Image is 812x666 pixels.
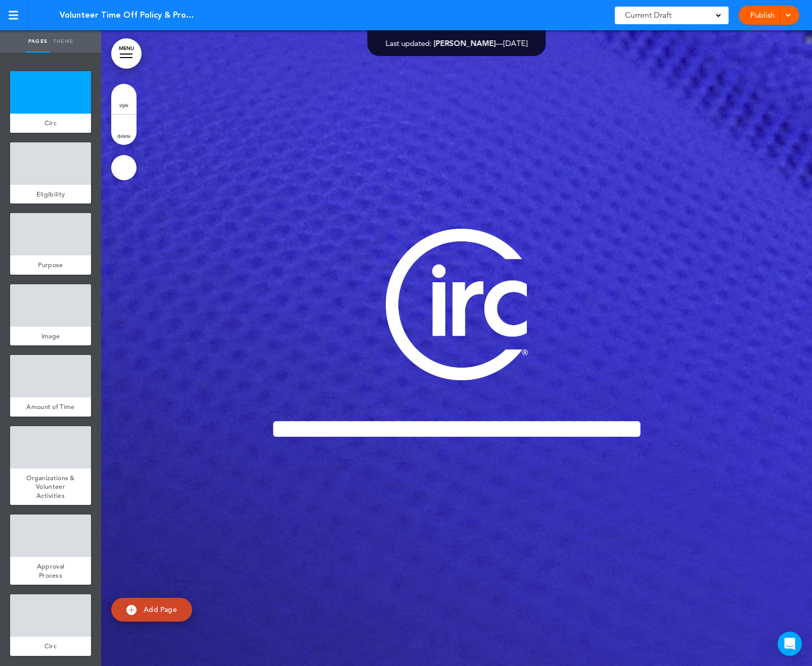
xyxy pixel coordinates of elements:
a: MENU [111,38,142,69]
a: Theme [51,30,76,53]
a: Image [10,327,91,346]
span: Add Page [144,605,177,614]
a: Add Page [111,598,192,622]
a: Amount of Time [10,397,91,417]
div: Open Intercom Messenger [778,632,802,656]
span: Eligibility [36,190,65,198]
span: Organizations & Volunteer Activities [26,474,75,500]
a: Eligibility [10,185,91,204]
span: Approval Process [37,562,64,580]
span: [PERSON_NAME] [434,38,496,48]
span: Amount of Time [26,402,74,411]
span: [DATE] [504,38,528,48]
span: Image [41,332,60,340]
span: Last updated: [386,38,432,48]
span: delete [117,133,130,139]
span: Volunteer Time Off Policy & Program [60,10,196,21]
span: Circ [44,642,57,650]
a: Publish [746,6,778,25]
div: — [386,39,528,47]
img: Circ_FinalLogo_White.png [386,229,528,380]
span: Purpose [38,261,63,269]
a: Approval Process [10,557,91,585]
span: Circ [44,119,57,127]
a: Purpose [10,255,91,275]
a: Circ [10,114,91,133]
a: Circ [10,637,91,656]
a: Organizations & Volunteer Activities [10,469,91,505]
span: Current Draft [625,8,671,22]
img: add.svg [126,605,137,615]
a: Pages [25,30,51,53]
span: style [119,102,128,108]
a: style [111,84,137,114]
a: delete [111,115,137,145]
